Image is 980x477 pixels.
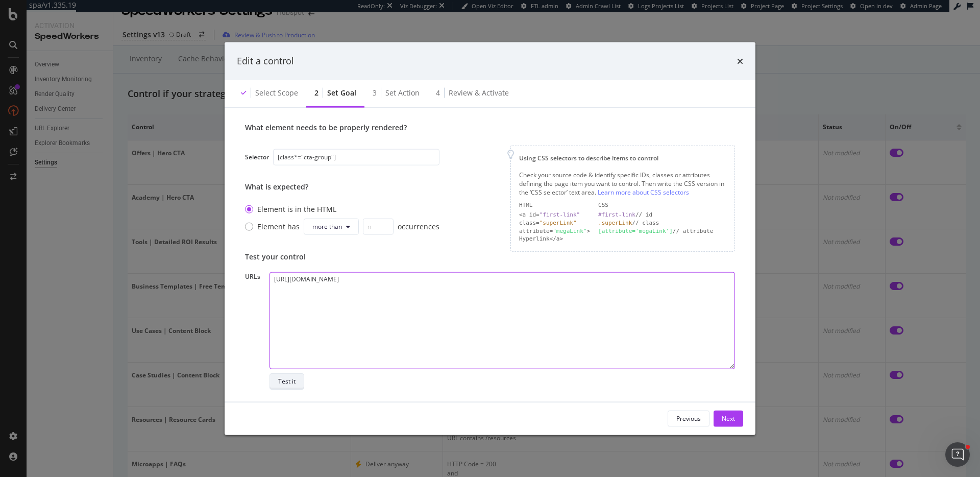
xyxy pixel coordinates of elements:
div: What is expected? [245,182,439,192]
div: 3 [373,87,377,98]
div: .superLink [598,220,632,226]
div: class= [519,219,590,227]
button: more than [304,219,359,235]
div: Edit a control [237,55,294,68]
div: Hyperlink</a> [519,235,590,243]
div: Next [722,414,735,423]
div: [attribute='megaLink'] [598,227,673,234]
div: Set action [385,87,420,98]
div: // class [598,219,726,227]
div: Previous [676,414,701,423]
textarea: [URL][DOMAIN_NAME] [269,272,735,369]
div: URLs [245,272,269,281]
div: Using CSS selectors to describe items to control [519,154,726,162]
div: "superLink" [540,220,577,226]
div: <a id= [519,211,590,219]
div: 2 [314,87,318,98]
div: Check your source code & identify specific IDs, classes or attributes defining the page item you ... [519,171,726,197]
div: What element needs to be properly rendered? [245,123,439,133]
div: "megaLink" [553,227,586,234]
input: n [363,219,394,235]
div: Select scope [255,87,298,98]
div: #first-link [598,211,635,218]
div: modal [225,42,755,435]
div: Set goal [327,87,356,98]
iframe: Intercom live chat [945,442,970,467]
div: "first-link" [540,211,580,218]
span: more than [312,222,342,231]
div: Selector [245,153,269,161]
button: Next [714,410,743,426]
input: Example: h1 .class > a [273,149,439,165]
div: // id [598,211,726,219]
div: Element has occurrences [257,219,439,235]
button: Test it [269,373,304,390]
div: HTML [519,201,590,209]
div: // attribute [598,227,726,235]
div: CSS [598,201,726,209]
div: Test your control [245,252,735,262]
div: Element is in the HTML [245,204,439,214]
a: Learn more about CSS selectors [598,188,689,197]
div: times [737,55,743,68]
div: Element is in the HTML [257,204,336,214]
div: Review & Activate [449,87,509,98]
div: attribute= > [519,227,590,235]
button: Previous [668,410,709,426]
div: Test it [278,377,296,386]
div: 4 [436,87,440,98]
